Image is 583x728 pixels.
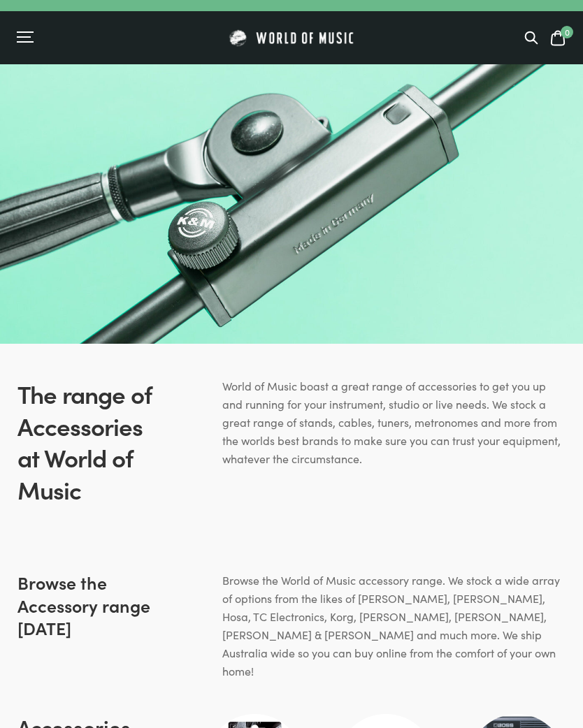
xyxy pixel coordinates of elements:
h2: Browse the Accessory range [DATE] [17,572,155,640]
h1: The range of Accessories at World of Music [17,377,155,504]
img: World of Music [227,28,357,48]
p: World of Music boast a great range of accessories to get you up and running for your instrument, ... [222,377,566,467]
div: Menu [17,31,154,45]
p: Browse the World of Music accessory range. We stock a wide array of options from the likes of [PE... [222,572,566,680]
iframe: Chat with our support team [380,574,583,728]
span: 0 [561,26,573,38]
